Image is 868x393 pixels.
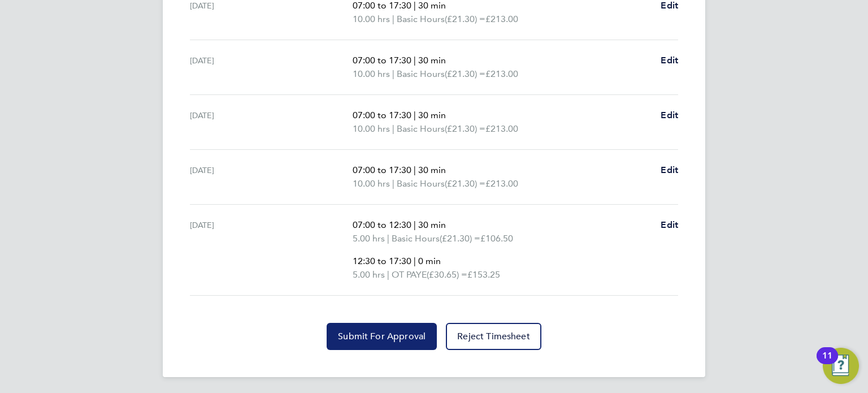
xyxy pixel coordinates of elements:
[440,233,480,244] span: (£21.30) =
[485,14,518,24] span: £213.00
[418,219,446,230] span: 30 min
[392,123,394,134] span: |
[353,68,390,79] span: 10.00 hrs
[190,54,353,81] div: [DATE]
[327,323,437,350] button: Submit For Approval
[353,269,385,280] span: 5.00 hrs
[353,165,411,175] span: 07:00 to 17:30
[485,68,518,79] span: £213.00
[661,109,678,122] a: Edit
[445,14,485,24] span: (£21.30) =
[661,219,678,230] span: Edit
[190,109,353,136] div: [DATE]
[414,110,416,120] span: |
[661,165,678,175] span: Edit
[353,219,411,230] span: 07:00 to 12:30
[392,68,394,79] span: |
[353,256,411,266] span: 12:30 to 17:30
[397,122,445,136] span: Basic Hours
[353,233,385,244] span: 5.00 hrs
[387,233,389,244] span: |
[392,232,440,245] span: Basic Hours
[353,14,390,24] span: 10.00 hrs
[392,268,427,282] span: OT PAYE
[457,331,530,342] span: Reject Timesheet
[414,219,416,230] span: |
[427,269,467,280] span: (£30.65) =
[353,178,390,189] span: 10.00 hrs
[418,165,446,175] span: 30 min
[418,55,446,66] span: 30 min
[418,256,441,266] span: 0 min
[397,177,445,191] span: Basic Hours
[661,110,678,120] span: Edit
[418,110,446,120] span: 30 min
[397,12,445,26] span: Basic Hours
[485,178,518,189] span: £213.00
[392,178,394,189] span: |
[387,269,389,280] span: |
[414,55,416,66] span: |
[353,123,390,134] span: 10.00 hrs
[661,55,678,66] span: Edit
[822,356,832,370] div: 11
[338,331,426,342] span: Submit For Approval
[397,67,445,81] span: Basic Hours
[190,218,353,282] div: [DATE]
[661,218,678,232] a: Edit
[445,123,485,134] span: (£21.30) =
[446,323,541,350] button: Reject Timesheet
[353,110,411,120] span: 07:00 to 17:30
[414,256,416,266] span: |
[480,233,513,244] span: £106.50
[414,165,416,175] span: |
[392,14,394,24] span: |
[661,163,678,177] a: Edit
[823,348,859,384] button: Open Resource Center, 11 new notifications
[467,269,500,280] span: £153.25
[190,163,353,191] div: [DATE]
[353,55,411,66] span: 07:00 to 17:30
[485,123,518,134] span: £213.00
[661,54,678,67] a: Edit
[445,178,485,189] span: (£21.30) =
[445,68,485,79] span: (£21.30) =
